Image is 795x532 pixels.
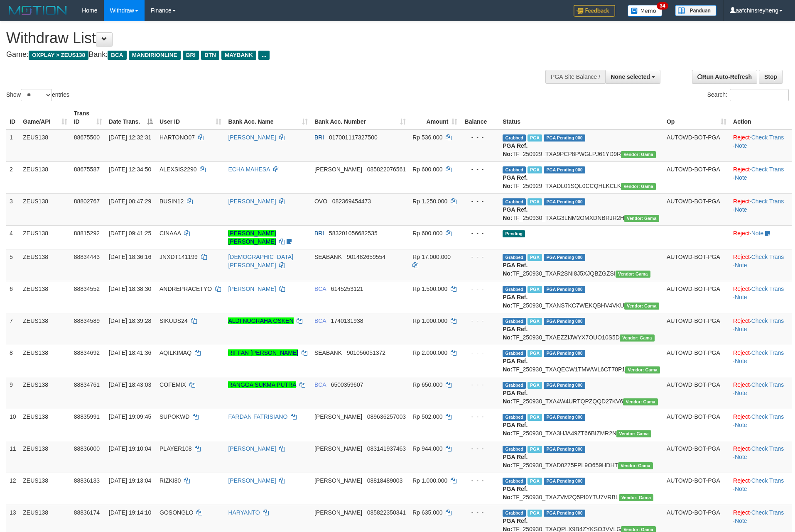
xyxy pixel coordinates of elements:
span: [DATE] 12:34:50 [109,166,151,173]
span: PGA Pending [544,318,585,325]
td: AUTOWD-BOT-PGA [663,281,730,313]
span: Copy 085822350341 to clipboard [367,509,406,516]
td: ZEUS138 [20,129,70,162]
span: Vendor URL: https://trx31.1velocity.biz [616,271,650,278]
div: - - - [464,165,496,173]
span: BCA [314,317,326,324]
th: Action [730,106,792,129]
th: Status [499,106,663,129]
th: User ID: activate to sort column ascending [156,106,225,129]
td: · · [730,313,792,345]
td: ZEUS138 [20,249,70,281]
span: Marked by aafpengsreynich [528,478,542,485]
span: 88834443 [74,254,100,260]
td: TF_250930_TXAQECW1TMWWL6CT78P1 [499,345,663,377]
span: Copy 017001117327500 to clipboard [329,134,378,141]
a: Check Trans [751,134,784,141]
a: ALDI NUGRAHA OSKEN [228,317,293,324]
td: ZEUS138 [20,409,70,441]
span: Vendor URL: https://trx31.1velocity.biz [625,366,660,373]
span: MAYBANK [221,51,256,60]
span: Copy 085822076561 to clipboard [367,166,406,173]
td: ZEUS138 [20,473,70,505]
span: SUPOKWD [159,413,189,420]
td: · · [730,345,792,377]
span: PGA Pending [544,446,585,453]
span: Copy 08818489003 to clipboard [367,477,403,484]
span: SEABANK [314,349,342,356]
label: Search: [707,89,789,101]
td: 11 [6,441,20,473]
td: TF_250930_TXAEZZIJWYX7OUO10S5D [499,313,663,345]
a: Note [735,174,747,181]
span: [DATE] 19:14:10 [109,509,151,516]
span: Grabbed [503,446,526,453]
label: Show entries [6,89,69,101]
img: Feedback.jpg [574,5,615,17]
a: Reject [733,349,750,356]
span: Vendor URL: https://trx31.1velocity.biz [618,462,653,469]
h1: Withdraw List [6,30,522,46]
span: Copy 083141937463 to clipboard [367,445,406,452]
th: Date Trans.: activate to sort column descending [106,106,156,129]
span: 88834552 [74,286,100,292]
img: panduan.png [675,5,716,16]
td: AUTOWD-BOT-PGA [663,409,730,441]
td: TF_250929_TXA9PCP8PWGLPJ61YD9R [499,129,663,162]
span: COFEMIX [159,381,186,388]
span: PGA Pending [544,510,585,517]
a: [PERSON_NAME] [PERSON_NAME] [228,230,276,245]
span: SEABANK [314,254,342,260]
span: Rp 600.000 [412,230,442,237]
span: [DATE] 18:43:03 [109,381,151,388]
span: Vendor URL: https://trx31.1velocity.biz [623,398,658,405]
a: Check Trans [751,445,784,452]
b: PGA Ref. No: [503,174,528,189]
span: 88675500 [74,134,100,141]
a: [DEMOGRAPHIC_DATA][PERSON_NAME] [228,254,293,268]
td: AUTOWD-BOT-PGA [663,473,730,505]
td: ZEUS138 [20,225,70,249]
span: 88675587 [74,166,100,173]
th: Amount: activate to sort column ascending [409,106,461,129]
span: Grabbed [503,166,526,173]
b: PGA Ref. No: [503,390,528,405]
td: ZEUS138 [20,377,70,409]
td: TF_250930_TXA3HJA49ZT66BIZMR2N [499,409,663,441]
td: 8 [6,345,20,377]
th: Bank Acc. Name: activate to sort column ascending [225,106,311,129]
span: Rp 1.250.000 [412,198,447,205]
span: BUSIN12 [159,198,184,205]
span: 88834692 [74,349,100,356]
b: PGA Ref. No: [503,486,528,500]
img: MOTION_logo.png [6,4,69,17]
div: - - - [464,229,496,237]
span: 88836174 [74,509,100,516]
span: 88834761 [74,381,100,388]
td: AUTOWD-BOT-PGA [663,249,730,281]
span: JNXDT141199 [159,254,198,260]
span: None selected [611,73,650,80]
a: [PERSON_NAME] [228,477,276,484]
span: Copy 082369454473 to clipboard [332,198,371,205]
span: [DATE] 12:32:31 [109,134,151,141]
span: [DATE] 18:41:36 [109,349,151,356]
span: Marked by aafsolysreylen [528,254,542,261]
td: ZEUS138 [20,313,70,345]
a: Reject [733,198,750,205]
a: Reject [733,286,750,292]
span: AQILKIMAQ [159,349,191,356]
span: Rp 650.000 [412,381,442,388]
a: Check Trans [751,166,784,173]
a: Reject [733,445,750,452]
a: Note [735,326,747,332]
a: Check Trans [751,509,784,516]
span: MANDIRIONLINE [129,51,181,60]
span: Copy 089636257003 to clipboard [367,413,406,420]
span: 88815292 [74,230,100,237]
span: [DATE] 18:36:16 [109,254,151,260]
span: Copy 1740131938 to clipboard [331,317,363,324]
b: PGA Ref. No: [503,294,528,309]
span: [PERSON_NAME] [314,509,362,516]
td: ZEUS138 [20,161,70,193]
